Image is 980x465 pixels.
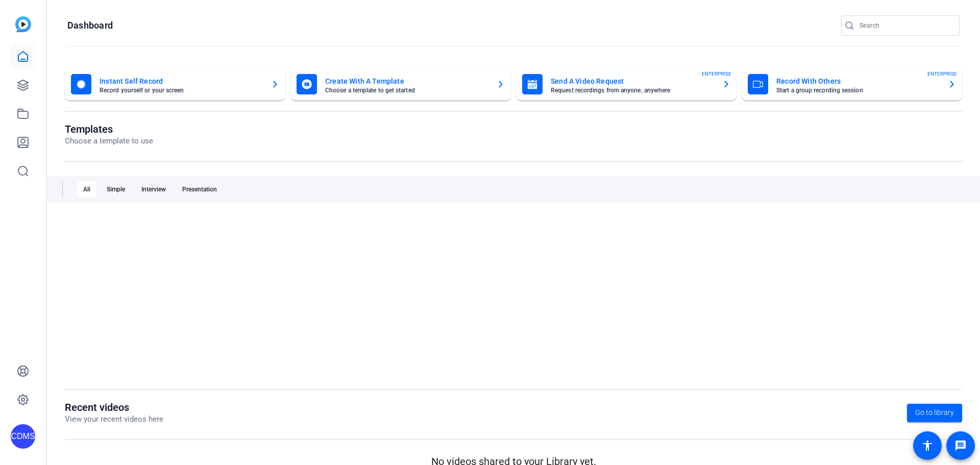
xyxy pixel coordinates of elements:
mat-card-subtitle: Request recordings from anyone, anywhere [551,87,714,93]
h1: Templates [65,123,153,135]
mat-card-subtitle: Start a group recording session [776,87,940,93]
span: ENTERPRISE [702,70,731,78]
div: Presentation [176,181,223,198]
div: All [77,181,96,198]
mat-card-title: Send A Video Request [551,75,714,87]
mat-card-title: Record With Others [776,75,940,87]
mat-icon: accessibility [921,439,934,452]
mat-card-title: Create With A Template [325,75,488,87]
button: Create With A TemplateChoose a template to get started [290,68,511,101]
div: Interview [135,181,172,198]
a: Go to library [907,404,962,422]
h1: Dashboard [67,19,113,32]
mat-icon: message [954,439,967,452]
img: blue-gradient.svg [15,16,31,32]
input: Search [860,19,951,32]
span: Go to library [915,407,954,418]
mat-card-title: Instant Self Record [100,75,263,87]
button: Record With OthersStart a group recording sessionENTERPRISE [742,68,962,101]
h1: Recent videos [65,401,163,413]
p: View your recent videos here [65,413,163,425]
div: CDMS [11,424,35,449]
button: Instant Self RecordRecord yourself or your screen [65,68,285,101]
mat-card-subtitle: Choose a template to get started [325,87,488,93]
div: Simple [101,181,131,198]
mat-card-subtitle: Record yourself or your screen [100,87,263,93]
button: Send A Video RequestRequest recordings from anyone, anywhereENTERPRISE [516,68,737,101]
p: Choose a template to use [65,135,153,147]
span: ENTERPRISE [927,70,957,78]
